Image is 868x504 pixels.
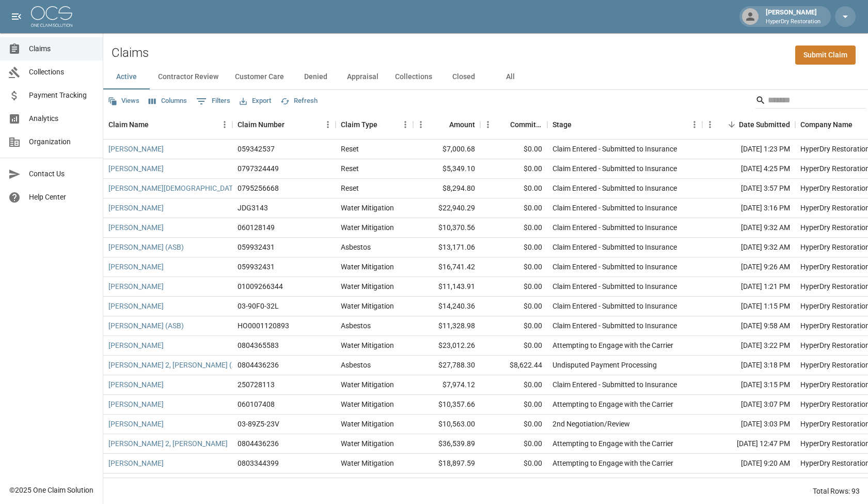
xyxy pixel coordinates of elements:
button: Sort [435,117,449,132]
div: $0.00 [480,218,547,238]
button: Sort [285,117,299,132]
button: Customer Care [227,65,292,89]
div: [DATE] 3:22 PM [702,336,795,356]
div: Water Mitigation [341,203,394,213]
div: Water Mitigation [341,379,394,390]
a: [PERSON_NAME] [108,379,164,390]
div: 060128149 [238,222,275,233]
button: Contractor Review [150,65,227,89]
div: 0797324449 [238,163,279,174]
div: Attempting to Engage with the Carrier [553,399,673,409]
div: $0.00 [480,140,547,159]
div: $8,622.44 [480,356,547,375]
button: Appraisal [339,65,387,89]
button: Sort [496,117,510,132]
button: Menu [398,117,413,132]
a: [PERSON_NAME] [108,399,164,409]
span: Contact Us [29,169,94,179]
div: Attempting to Engage with the Carrier [553,458,673,468]
div: $13,171.06 [413,238,480,257]
div: Total Rows: 93 [813,486,860,496]
div: Amount [413,110,480,139]
div: Claim Entered - Submitted to Insurance [553,379,677,390]
div: Water Mitigation [341,419,394,429]
div: 0804436236 [238,360,279,370]
div: [DATE] 3:16 PM [702,198,795,218]
button: Sort [724,117,739,132]
p: HyperDry Restoration [766,18,820,26]
div: Water Mitigation [341,399,394,409]
a: [PERSON_NAME] [108,340,164,350]
div: [DATE] 1:21 PM [702,277,795,297]
div: Attempting to Engage with the Carrier [553,438,673,449]
div: Stage [553,110,572,139]
button: Select columns [146,93,190,109]
button: Views [105,93,142,109]
button: Sort [853,117,867,132]
div: $0.00 [480,198,547,218]
button: All [487,65,533,89]
span: Claims [29,43,94,54]
div: $0.00 [480,454,547,474]
button: Sort [572,117,586,132]
div: [DATE] 3:03 PM [702,415,795,434]
div: Date Submitted [702,110,795,139]
div: Committed Amount [510,110,542,139]
div: [DATE] 9:20 AM [702,454,795,474]
div: Reset [341,183,359,193]
div: Claim Type [336,110,413,139]
div: 01009266344 [238,281,283,292]
div: HO0001120893 [238,320,289,331]
button: Show filters [194,93,233,110]
div: [DATE] 3:57 PM [702,179,795,198]
div: Water Mitigation [341,438,394,449]
div: Amount [449,110,475,139]
div: Claim Number [238,110,285,139]
div: Claim Name [103,110,232,139]
div: $0.00 [480,415,547,434]
div: Search [755,92,866,111]
div: 250728113 [238,379,275,390]
button: open drawer [6,6,27,27]
div: Claim Entered - Submitted to Insurance [553,301,677,311]
div: Claim Name [108,110,149,139]
div: [PERSON_NAME] [762,7,825,26]
span: Collections [29,67,94,78]
div: 0795256668 [238,183,279,193]
span: Organization [29,136,94,147]
div: $23,012.26 [413,336,480,356]
div: $0.00 [480,434,547,454]
div: Claim Type [341,110,377,139]
div: Claim Entered - Submitted to Insurance [553,222,677,233]
button: Refresh [278,93,320,109]
button: Denied [292,65,339,89]
button: Menu [480,117,496,132]
div: [DATE] 9:26 AM [702,257,795,277]
div: © 2025 One Claim Solution [9,485,93,495]
a: [PERSON_NAME] [108,301,164,311]
div: Reset [341,144,359,154]
button: Menu [687,117,702,132]
div: 03-90F0-32L [238,301,279,311]
button: Export [237,93,274,109]
div: [DATE] 9:32 AM [702,238,795,257]
button: Active [103,65,150,89]
img: ocs-logo-white-transparent.png [31,6,72,27]
div: $0.00 [480,375,547,395]
div: Claim Entered - Submitted to Insurance [553,281,677,292]
div: Attempting to Engage with the Carrier [553,340,673,350]
button: Menu [320,117,336,132]
div: $5,349.10 [413,159,480,179]
h2: Claims [112,45,149,60]
div: $22,940.29 [413,198,480,218]
div: [DATE] 9:58 AM [702,316,795,336]
span: Payment Tracking [29,90,94,101]
div: $0.00 [480,277,547,297]
div: $14,240.36 [413,297,480,316]
div: [DATE] 1:23 PM [702,140,795,159]
div: $0.00 [480,316,547,336]
div: $10,370.56 [413,218,480,238]
div: $7,974.12 [413,375,480,395]
div: $18,897.59 [413,454,480,474]
a: [PERSON_NAME] (ASB) [108,242,184,252]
